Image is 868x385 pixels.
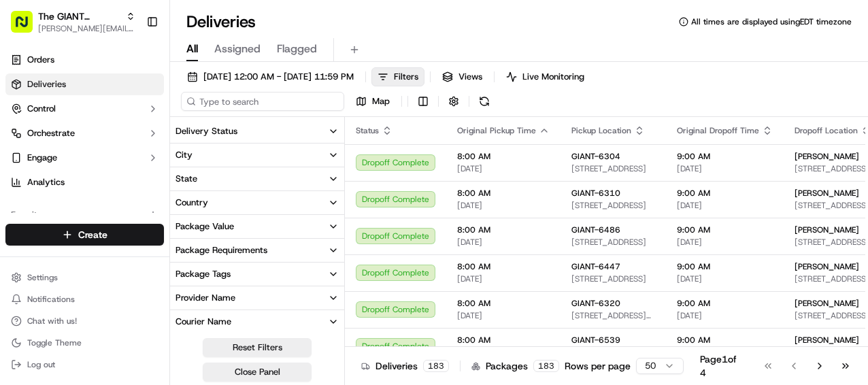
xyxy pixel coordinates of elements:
div: Country [176,197,208,209]
span: Assigned [214,41,261,57]
span: All times are displayed using EDT timezone [691,16,852,27]
div: 📗 [14,199,24,210]
div: We're available if you need us! [46,144,172,154]
span: [DATE] [457,200,550,211]
span: 8:00 AM [457,224,550,235]
span: [DATE] 12:00 AM - [DATE] 11:59 PM [203,71,354,83]
span: Settings [27,272,58,283]
span: GIANT-6304 [571,151,620,162]
span: [PERSON_NAME] [795,335,859,346]
span: API Documentation [129,197,218,211]
span: [STREET_ADDRESS] [571,200,655,211]
span: Filters [394,71,418,83]
div: Start new chat [46,130,223,144]
span: GIANT-6486 [571,224,620,235]
input: Got a question? Start typing here... [35,88,245,102]
a: Orders [5,49,164,71]
button: Views [436,67,488,86]
button: Chat with us! [5,312,164,331]
p: Welcome 👋 [14,54,248,76]
span: Views [458,71,482,83]
div: Courier Name [176,316,231,328]
button: Notifications [5,290,164,309]
div: Provider Name [176,292,235,304]
div: Package Tags [176,268,231,280]
span: Toggle Theme [27,337,82,348]
span: [DATE] [677,237,773,248]
span: GIANT-6447 [571,261,620,272]
button: Close Panel [203,363,312,382]
span: [DATE] [677,200,773,211]
span: [DATE] [457,273,550,284]
span: Original Dropoff Time [677,125,759,136]
span: [PERSON_NAME] [795,224,859,235]
span: Original Pickup Time [457,125,536,136]
span: 9:00 AM [677,261,773,272]
span: 8:00 AM [457,335,550,346]
span: Map [372,95,390,107]
div: Delivery Status [176,125,237,137]
span: GIANT-6320 [571,298,620,309]
button: Toggle Theme [5,333,164,352]
button: City [170,144,344,167]
span: [DATE] [457,163,550,174]
span: [STREET_ADDRESS] [571,163,655,174]
h1: Deliveries [186,11,256,33]
span: Status [356,125,379,136]
span: [PERSON_NAME] [795,151,859,162]
button: Live Monitoring [500,67,590,86]
span: Knowledge Base [27,197,104,211]
span: 9:00 AM [677,151,773,162]
button: [DATE] 12:00 AM - [DATE] 11:59 PM [181,67,360,86]
span: Notifications [27,294,75,305]
span: [PERSON_NAME] [795,188,859,199]
button: The GIANT Company [38,10,120,23]
button: Filters [371,67,424,86]
button: [PERSON_NAME][EMAIL_ADDRESS][PERSON_NAME][DOMAIN_NAME] [38,23,135,34]
input: Type to search [181,92,344,111]
button: Delivery Status [170,120,344,143]
div: 183 [423,360,449,372]
a: Powered byPylon [96,230,165,241]
button: Create [5,224,164,246]
div: State [176,173,197,185]
button: Reset Filters [203,338,312,357]
span: 9:00 AM [677,335,773,346]
span: Chat with us! [27,316,77,327]
span: 9:00 AM [677,298,773,309]
button: Control [5,98,164,120]
span: [DATE] [457,310,550,321]
span: Control [27,103,56,115]
span: Analytics [27,176,65,188]
span: 9:00 AM [677,224,773,235]
button: Log out [5,355,164,374]
button: State [170,167,344,190]
span: [DATE] [457,237,550,248]
a: 📗Knowledge Base [8,192,110,216]
span: 8:00 AM [457,298,550,309]
button: Package Requirements [170,239,344,262]
button: Orchestrate [5,122,164,144]
img: 1736555255976-a54dd68f-1ca7-489b-9aae-adbdc363a1c4 [14,130,38,154]
div: Package Value [176,220,234,233]
span: All [186,41,198,57]
a: Deliveries [5,73,164,95]
div: Page 1 of 4 [700,352,740,380]
span: [DATE] [677,273,773,284]
span: Live Monitoring [522,71,584,83]
span: Log out [27,359,55,370]
span: [STREET_ADDRESS] [571,237,655,248]
a: Analytics [5,171,164,193]
span: Pickup Location [571,125,631,136]
button: The GIANT Company[PERSON_NAME][EMAIL_ADDRESS][PERSON_NAME][DOMAIN_NAME] [5,5,141,38]
img: Nash [14,14,41,41]
span: [DATE] [677,163,773,174]
span: Pylon [135,231,165,241]
span: GIANT-6539 [571,335,620,346]
span: GIANT-6310 [571,188,620,199]
span: Orchestrate [27,127,75,139]
div: 183 [533,360,559,372]
button: Provider Name [170,286,344,309]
